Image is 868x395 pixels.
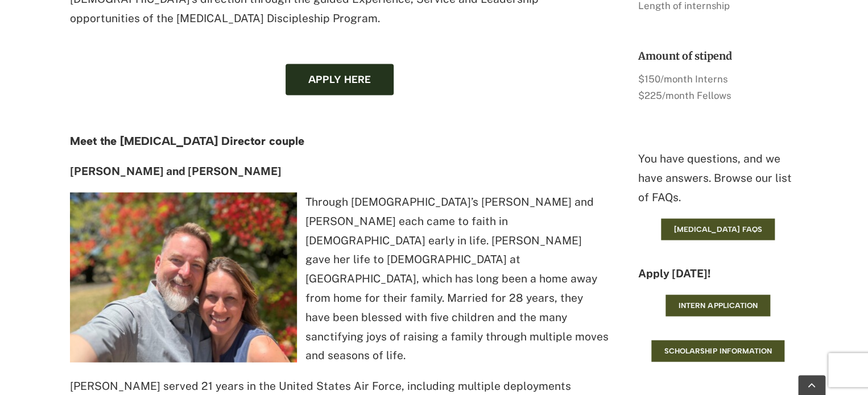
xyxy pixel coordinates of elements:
a: [MEDICAL_DATA] FAQs [661,218,775,240]
h2: Amount of stipend [638,49,798,62]
p: You have questions, and we have answers. Browse our list of FAQs. [638,149,798,206]
a: Apply here [286,64,394,95]
span: Scholarship information [664,346,771,355]
p: $150/month Interns $225/month Fellows [638,70,798,104]
span: Apply here [308,73,371,85]
span: Intern Application [679,301,757,310]
a: Intern Application [666,294,770,316]
p: Through [DEMOGRAPHIC_DATA]’s [PERSON_NAME] and [PERSON_NAME] each came to faith in [DEMOGRAPHIC_D... [70,192,609,365]
h4: Meet the [MEDICAL_DATA] Director couple [70,134,609,147]
span: [MEDICAL_DATA] FAQs [674,224,762,234]
strong: Apply [DATE]! [638,267,710,279]
a: Scholarship information [651,340,784,361]
strong: [PERSON_NAME] and [PERSON_NAME] [70,164,282,177]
